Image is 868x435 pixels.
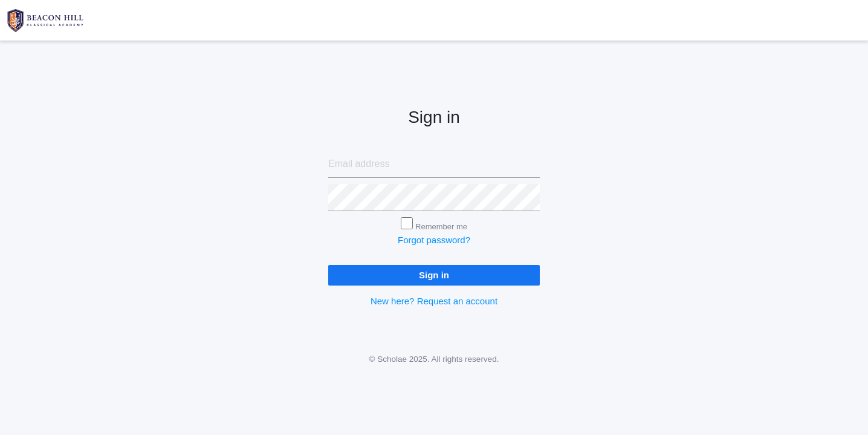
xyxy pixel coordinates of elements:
input: Email address [328,151,540,178]
h2: Sign in [328,108,540,127]
label: Remember me [415,222,467,231]
a: Forgot password? [398,235,470,245]
input: Sign in [328,265,540,285]
a: New here? Request an account [371,296,497,306]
